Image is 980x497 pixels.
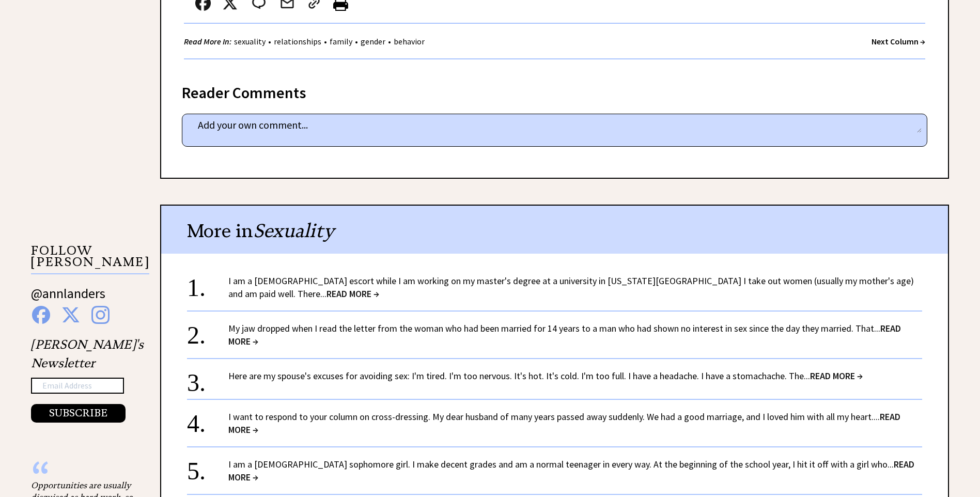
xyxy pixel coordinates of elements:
[253,219,334,242] span: Sexuality
[810,370,863,382] span: READ MORE →
[358,36,388,46] a: gender
[184,36,231,46] strong: Read More In:
[326,288,379,300] span: READ MORE →
[31,285,105,312] a: @annlanders
[61,306,80,324] img: x%20blue.png
[31,378,124,394] input: Email Address
[31,245,149,274] p: FOLLOW [PERSON_NAME]
[91,306,110,324] img: instagram%20blue.png
[228,322,901,347] span: READ MORE →
[187,322,228,341] div: 2.
[872,36,925,46] a: Next Column →
[327,36,355,46] a: family
[231,36,268,46] a: sexuality
[228,411,900,436] a: I want to respond to your column on cross-dressing. My dear husband of many years passed away sud...
[228,458,914,483] span: READ MORE →
[184,35,427,48] div: • • • •
[161,206,948,254] div: More in
[31,335,144,423] div: [PERSON_NAME]'s Newsletter
[187,410,228,429] div: 4.
[187,458,228,477] div: 5.
[31,404,126,423] button: SUBSCRIBE
[228,411,900,436] span: READ MORE →
[187,369,228,389] div: 3.
[228,322,901,347] a: My jaw dropped when I read the letter from the woman who had been married for 14 years to a man w...
[182,82,927,98] div: Reader Comments
[31,469,134,479] div: “
[228,458,914,483] a: I am a [DEMOGRAPHIC_DATA] sophomore girl. I make decent grades and am a normal teenager in every ...
[391,36,427,46] a: behavior
[228,370,863,382] a: Here are my spouse's excuses for avoiding sex: I'm tired. I'm too nervous. It's hot. It's cold. I...
[187,274,228,293] div: 1.
[228,275,914,300] a: I am a [DEMOGRAPHIC_DATA] escort while I am working on my master's degree at a university in [US_...
[32,306,50,324] img: facebook%20blue.png
[271,36,324,46] a: relationships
